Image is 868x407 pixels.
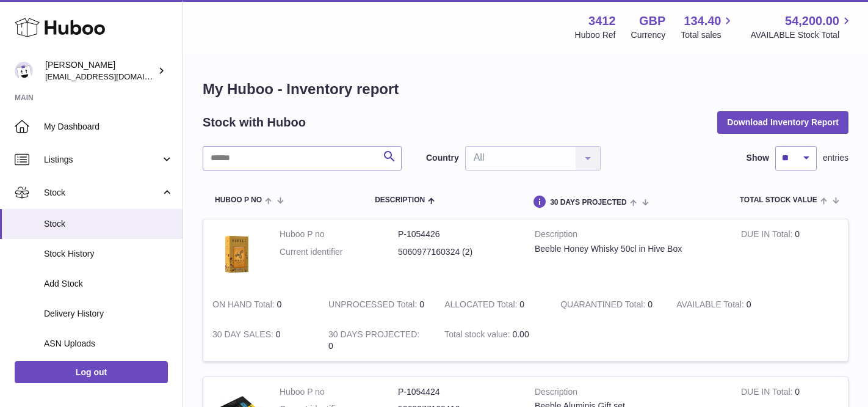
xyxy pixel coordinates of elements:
span: Add Stock [44,278,173,290]
div: [PERSON_NAME] [45,59,155,82]
img: product image [212,229,261,277]
span: 54,200.00 [785,13,839,29]
span: Total sales [681,29,735,41]
td: 0 [732,219,848,290]
td: 0 [203,290,319,320]
strong: DUE IN Total [741,229,795,242]
span: Stock [44,218,173,230]
strong: Description [535,229,723,243]
span: 0.00 [512,329,529,339]
a: 134.40 Total sales [681,13,735,41]
td: 0 [319,320,435,361]
strong: Total stock value [444,329,512,342]
span: entries [823,152,848,164]
strong: QUARANTINED Total [560,299,648,312]
span: Description [375,196,425,204]
strong: UNPROCESSED Total [328,299,419,312]
span: 0 [648,299,653,309]
span: Total stock value [740,196,817,204]
td: 0 [667,290,783,320]
span: 134.40 [684,13,721,29]
strong: ON HAND Total [212,299,277,312]
strong: Description [535,386,723,401]
span: Delivery History [44,308,173,320]
span: AVAILABLE Stock Total [750,29,853,41]
td: 0 [435,290,551,320]
label: Show [747,152,769,164]
dt: Huboo P no [280,229,398,240]
dt: Current identifier [280,246,398,258]
span: My Dashboard [44,121,173,133]
span: Stock History [44,248,173,260]
img: info@beeble.buzz [15,62,33,80]
label: Country [426,152,459,164]
span: 30 DAYS PROJECTED [550,199,627,207]
strong: 30 DAYS PROJECTED [328,329,419,342]
h1: My Huboo - Inventory report [203,79,848,99]
div: Huboo Ref [575,29,616,41]
div: Beeble Honey Whisky 50cl in Hive Box [535,243,723,255]
dd: P-1054426 [398,229,516,240]
span: Stock [44,187,161,199]
a: 54,200.00 AVAILABLE Stock Total [750,13,853,41]
dd: 5060977160324 (2) [398,246,516,258]
strong: GBP [639,13,665,29]
a: Log out [15,361,168,383]
span: Listings [44,154,161,166]
span: Huboo P no [215,196,262,204]
strong: DUE IN Total [741,387,795,400]
strong: AVAILABLE Total [676,299,746,312]
button: Download Inventory Report [717,111,848,133]
strong: 3412 [588,13,616,29]
h2: Stock with Huboo [203,114,306,131]
strong: 30 DAY SALES [212,329,276,342]
strong: ALLOCATED Total [444,299,519,312]
td: 0 [203,320,319,361]
dd: P-1054424 [398,386,516,398]
td: 0 [319,290,435,320]
div: Currency [631,29,666,41]
span: [EMAIL_ADDRESS][DOMAIN_NAME] [45,71,179,81]
span: ASN Uploads [44,338,173,350]
dt: Huboo P no [280,386,398,398]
